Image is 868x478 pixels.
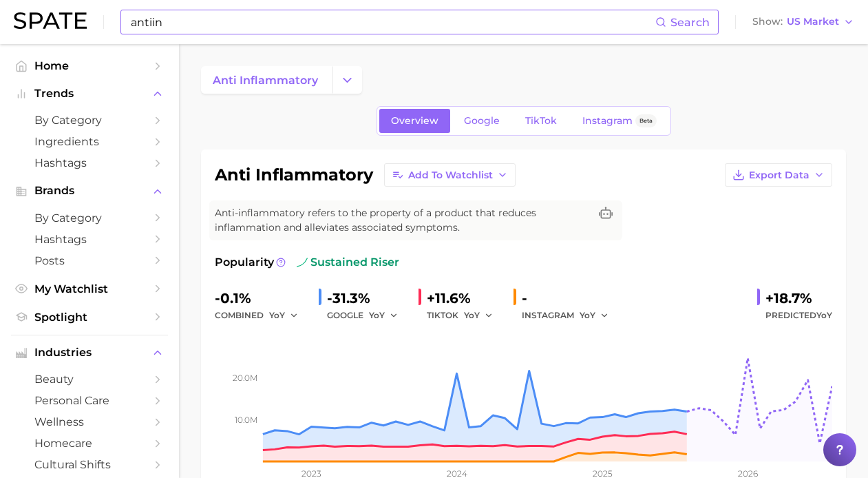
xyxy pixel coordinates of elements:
[34,394,145,407] span: personal care
[787,18,839,25] span: US Market
[34,233,145,246] span: Hashtags
[14,12,87,29] img: SPATE
[129,10,655,34] input: Search here for a brand, industry, or ingredient
[464,307,494,324] button: YoY
[213,74,318,87] span: anti inflammatory
[765,307,832,324] span: Predicted
[34,211,145,225] span: by Category
[11,250,168,271] a: Posts
[215,206,589,235] span: Anti-inflammatory refers to the property of a product that reduces inflammation and alleviates as...
[34,87,145,100] span: Trends
[11,368,168,390] a: beauty
[464,115,500,127] span: Google
[464,309,480,321] span: YoY
[215,287,308,309] div: -0.1%
[34,185,145,197] span: Brands
[11,411,168,433] a: wellness
[11,229,168,250] a: Hashtags
[34,135,145,148] span: Ingredients
[34,114,145,127] span: by Category
[369,307,399,324] button: YoY
[725,163,832,187] button: Export Data
[34,311,145,324] span: Spotlight
[34,346,145,359] span: Industries
[522,287,618,309] div: -
[11,180,168,201] button: Brands
[34,156,145,169] span: Hashtags
[427,287,502,309] div: +11.6%
[816,310,832,320] span: YoY
[11,131,168,152] a: Ingredients
[34,254,145,267] span: Posts
[670,16,710,29] span: Search
[11,342,168,363] button: Industries
[11,454,168,475] a: cultural shifts
[297,257,308,268] img: sustained riser
[749,169,809,181] span: Export Data
[379,109,450,133] a: Overview
[369,309,385,321] span: YoY
[525,115,557,127] span: TikTok
[580,309,595,321] span: YoY
[327,307,407,324] div: GOOGLE
[332,66,362,94] button: Change Category
[427,307,502,324] div: TIKTOK
[215,307,308,324] div: combined
[269,307,299,324] button: YoY
[749,13,858,31] button: ShowUS Market
[752,18,783,25] span: Show
[11,306,168,328] a: Spotlight
[11,433,168,454] a: homecare
[11,390,168,411] a: personal care
[201,66,332,94] a: anti inflammatory
[11,55,168,76] a: Home
[580,307,609,324] button: YoY
[34,373,145,386] span: beauty
[391,115,438,127] span: Overview
[384,163,516,187] button: Add to Watchlist
[34,415,145,428] span: wellness
[34,282,145,295] span: My Watchlist
[639,115,653,127] span: Beta
[11,278,168,300] a: My Watchlist
[452,109,511,133] a: Google
[34,59,145,72] span: Home
[522,307,618,324] div: INSTAGRAM
[297,254,399,271] span: sustained riser
[11,110,168,131] a: by Category
[571,109,668,133] a: InstagramBeta
[34,437,145,450] span: homecare
[765,287,832,309] div: +18.7%
[11,83,168,104] button: Trends
[215,167,373,183] h1: anti inflammatory
[514,109,569,133] a: TikTok
[34,458,145,471] span: cultural shifts
[11,207,168,229] a: by Category
[327,287,407,309] div: -31.3%
[408,169,493,181] span: Add to Watchlist
[582,115,633,127] span: Instagram
[269,309,285,321] span: YoY
[11,152,168,174] a: Hashtags
[215,254,274,271] span: Popularity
